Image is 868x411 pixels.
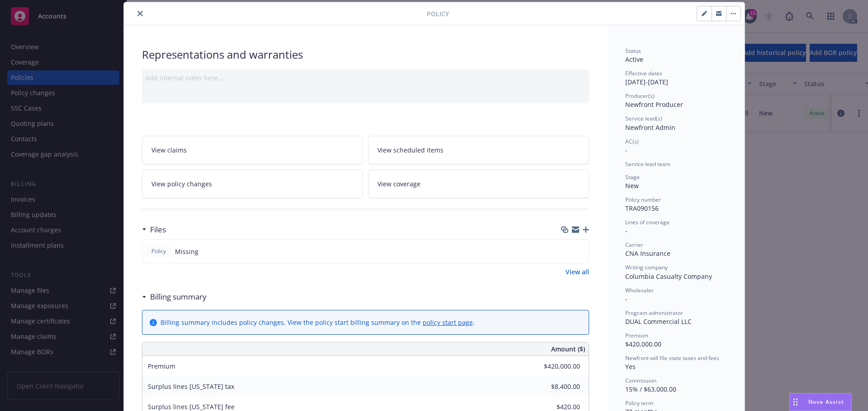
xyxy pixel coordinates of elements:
[625,55,643,64] span: Active
[625,196,661,203] span: Policy number
[625,317,692,326] span: DUAL Commercial LLC
[625,173,640,181] span: Stage
[142,170,363,198] a: View policy changes
[625,204,659,212] span: TRA090156
[148,402,235,411] span: Surplus lines [US_STATE] fee
[625,272,712,281] span: Columbia Casualty Company
[142,224,166,236] div: Files
[142,291,207,303] div: Billing summary
[625,160,670,168] span: Service lead team
[625,295,627,303] span: -
[142,136,363,164] a: View claims
[527,380,585,393] input: 0.00
[148,362,175,370] span: Premium
[566,267,589,277] a: View all
[135,8,146,19] button: close
[377,179,420,189] span: View coverage
[790,393,801,411] div: Drag to move
[625,332,648,339] span: Premium
[368,170,589,198] a: View coverage
[625,362,636,371] span: Yes
[625,69,662,77] span: Effective dates
[142,47,589,62] div: Representations and warranties
[625,385,676,393] span: 15% / $63,000.00
[625,146,627,154] span: -
[625,100,683,109] span: Newfront Producer
[625,138,639,145] span: AC(s)
[625,309,683,317] span: Program administrator
[625,181,639,190] span: New
[625,399,653,407] span: Policy term
[150,224,166,236] h3: Files
[427,9,449,18] span: Policy
[625,226,627,235] span: -
[148,382,234,391] span: Surplus lines [US_STATE] tax
[625,69,726,87] div: [DATE] - [DATE]
[551,344,585,354] span: Amount ($)
[625,123,675,132] span: Newfront Admin
[625,286,654,294] span: Wholesaler
[625,354,719,362] span: Newfront will file state taxes and fees
[151,179,212,189] span: View policy changes
[808,398,844,406] span: Nova Assist
[146,73,585,83] div: Add internal notes here...
[625,47,641,55] span: Status
[625,218,670,226] span: Lines of coverage
[527,360,585,373] input: 0.00
[625,92,655,100] span: Producer(s)
[160,318,475,327] div: Billing summary includes policy changes. View the policy start billing summary on the .
[625,377,656,384] span: Commission
[625,115,662,122] span: Service lead(s)
[625,340,661,348] span: $420,000.00
[368,136,589,164] a: View scheduled items
[625,249,670,258] span: CNA Insurance
[789,393,852,411] button: Nova Assist
[377,145,443,155] span: View scheduled items
[150,291,207,303] h3: Billing summary
[151,145,187,155] span: View claims
[625,263,668,271] span: Writing company
[423,318,473,327] a: policy start page
[150,247,168,255] span: Policy
[625,241,643,249] span: Carrier
[175,247,198,256] span: Missing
